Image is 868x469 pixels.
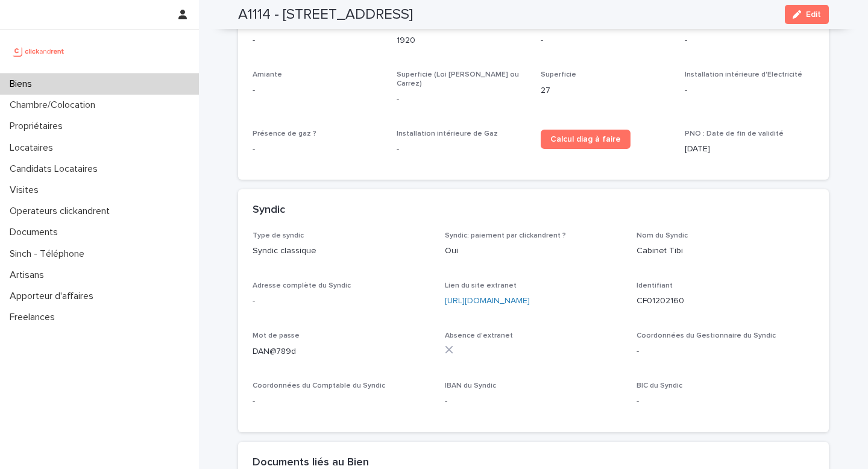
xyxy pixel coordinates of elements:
[445,282,517,289] span: Lien du site extranet
[541,71,576,78] span: Superficie
[238,6,413,24] h2: A1114 - [STREET_ADDRESS]
[253,130,316,137] span: Présence de gaz ?
[637,395,814,408] p: -
[5,312,64,323] p: Freelances
[541,130,631,149] a: Calcul diag à faire
[445,332,513,339] span: Absence d'extranet
[445,395,623,408] p: -
[5,206,119,217] p: Operateurs clickandrent
[637,382,682,389] span: BIC du Syndic
[685,143,814,156] p: [DATE]
[685,130,784,137] span: PNO : Date de fin de validité
[397,34,526,47] p: 1920
[685,84,814,97] p: -
[253,295,430,307] p: -
[397,71,519,87] span: Superficie (Loi [PERSON_NAME] ou Carrez)
[253,204,285,217] h2: Syndic
[637,345,814,358] p: -
[445,245,623,257] p: Oui
[685,34,814,47] p: -
[5,99,105,111] p: Chambre/Colocation
[253,143,382,156] p: -
[253,232,304,239] span: Type de syndic
[637,245,814,257] p: Cabinet Tibi
[550,135,621,143] span: Calcul diag à faire
[397,130,498,137] span: Installation intérieure de Gaz
[397,93,526,105] p: -
[253,245,430,257] p: Syndic classique
[10,39,68,63] img: UCB0brd3T0yccxBKYDjQ
[5,248,94,260] p: Sinch - Téléphone
[253,282,351,289] span: Adresse complète du Syndic
[5,291,103,302] p: Apporteur d'affaires
[253,395,430,408] p: -
[637,232,688,239] span: Nom du Syndic
[253,34,382,47] p: -
[253,84,382,97] p: -
[637,282,673,289] span: Identifiant
[785,5,829,24] button: Edit
[806,10,821,19] span: Edit
[253,71,282,78] span: Amiante
[5,78,42,90] p: Biens
[637,295,814,307] p: CF01202160
[5,163,107,175] p: Candidats Locataires
[445,232,566,239] span: Syndic: paiement par clickandrent ?
[637,332,776,339] span: Coordonnées du Gestionnaire du Syndic
[445,297,530,305] a: [URL][DOMAIN_NAME]
[5,142,63,154] p: Locataires
[5,269,54,281] p: Artisans
[253,345,430,358] p: DAN@789d
[445,382,496,389] span: IBAN du Syndic
[541,84,670,97] p: 27
[541,34,670,47] p: -
[397,143,526,156] p: -
[5,227,68,238] p: Documents
[5,184,48,196] p: Visites
[253,382,385,389] span: Coordonnées du Comptable du Syndic
[5,121,72,132] p: Propriétaires
[253,332,300,339] span: Mot de passe
[685,71,802,78] span: Installation intérieure d'Electricité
